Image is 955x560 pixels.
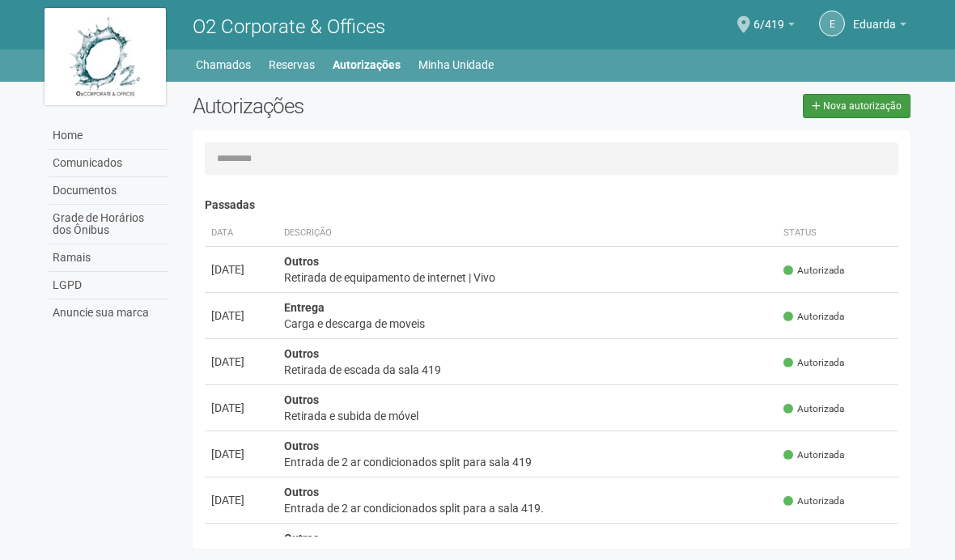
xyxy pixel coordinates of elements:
div: [DATE] [211,492,271,508]
a: Autorizações [333,53,401,76]
th: Data [205,220,278,247]
a: Ramais [49,244,168,272]
a: E [819,11,845,36]
strong: Outros [284,255,319,268]
div: Retirada de escada da sala 419 [284,362,770,378]
div: [DATE] [211,400,271,416]
div: Carga e descarga de moveis [284,316,770,332]
div: [DATE] [211,354,271,370]
a: Nova autorização [803,94,910,118]
span: 6/419 [753,2,784,31]
h2: Autorizações [193,94,539,118]
span: Nova autorização [823,100,902,112]
img: logo.jpg [45,8,166,105]
a: Minha Unidade [418,53,494,76]
div: Retirada de equipamento de internet | Vivo [284,269,770,286]
h4: Passadas [205,199,898,211]
strong: Outros [284,439,319,452]
span: Eduarda [853,2,896,31]
strong: Outros [284,486,319,498]
a: Eduarda [853,20,906,33]
a: Chamados [196,53,251,76]
a: Comunicados [49,150,168,177]
div: Retirada e subida de móvel [284,408,770,424]
div: Entrada de 2 ar condicionados split para sala 419 [284,454,770,470]
strong: Outros [284,532,319,545]
strong: Outros [284,393,319,406]
span: Autorizada [783,264,844,278]
span: Autorizada [783,494,844,508]
span: O2 Corporate & Offices [193,15,385,38]
a: Reservas [269,53,315,76]
a: Anuncie sua marca [49,299,168,326]
a: Home [49,122,168,150]
a: Documentos [49,177,168,205]
div: [DATE] [211,308,271,324]
strong: Entrega [284,301,325,314]
strong: Outros [284,347,319,360]
span: Autorizada [783,310,844,324]
a: LGPD [49,272,168,299]
div: [DATE] [211,446,271,462]
div: [DATE] [211,261,271,278]
th: Status [777,220,898,247]
th: Descrição [278,220,777,247]
span: Autorizada [783,448,844,462]
div: Entrada de 2 ar condicionados split para a sala 419. [284,500,770,516]
span: Autorizada [783,402,844,416]
a: 6/419 [753,20,795,33]
span: Autorizada [783,356,844,370]
a: Grade de Horários dos Ônibus [49,205,168,244]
